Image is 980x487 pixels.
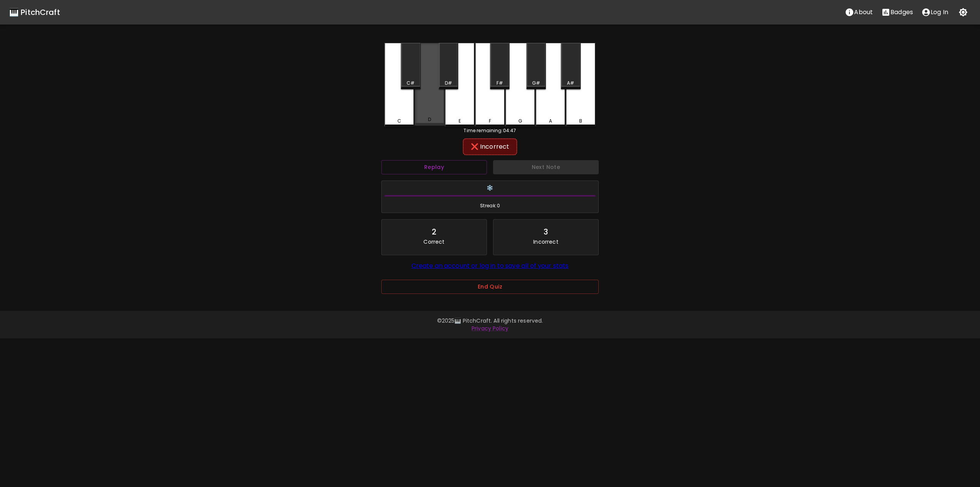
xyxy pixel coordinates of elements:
div: G# [532,80,540,87]
p: About [854,8,873,17]
div: D [428,116,431,123]
div: B [579,118,582,125]
div: Time remaining: 04:47 [384,127,596,134]
div: 2 [432,226,436,238]
div: E [459,118,461,125]
div: F [489,118,491,125]
div: C [397,118,401,125]
a: Create an account or log in to save all of your stats [412,261,569,270]
div: ❌ Incorrect [467,142,513,151]
div: 3 [544,226,548,238]
p: Badges [890,8,913,17]
button: End Quiz [381,280,599,294]
p: © 2025 🎹 PitchCraft. All rights reserved. [269,317,710,325]
div: F# [497,80,503,87]
button: account of current user [917,5,952,20]
button: Replay [381,160,487,174]
div: D# [445,80,452,87]
div: A# [567,80,574,87]
div: C# [407,80,415,87]
p: Correct [423,238,444,246]
p: Incorrect [533,238,558,246]
button: Stats [877,5,917,20]
a: Privacy Policy [472,325,508,332]
div: A [549,118,552,125]
button: About [841,5,877,20]
h6: ❄️ [385,184,595,192]
a: 🎹 PitchCraft [9,6,60,18]
div: G [518,118,522,125]
p: Log In [931,8,948,17]
span: Streak: 0 [385,202,595,210]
